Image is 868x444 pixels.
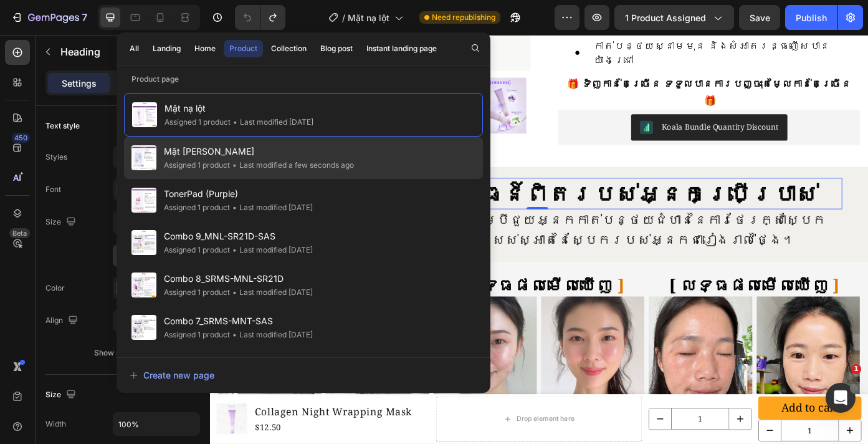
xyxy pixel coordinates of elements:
iframe: Design area [210,35,868,444]
div: Last modified [DATE] [231,116,313,128]
button: Blog post [315,40,358,57]
button: Save [739,5,780,30]
span: លទ្ធផលមើលឃើញ [45,271,213,297]
button: Create new page [129,363,478,388]
span: • [232,203,237,212]
button: Product [224,40,263,57]
p: Settings [62,77,97,90]
strong: ] [708,271,715,297]
div: Publish [796,11,827,24]
span: Combo 8_SRMS-MNL-SR21D [164,271,313,286]
span: Need republishing [432,12,495,23]
div: Align [45,312,80,329]
p: 7 [82,10,87,25]
div: Instant landing page [366,43,437,54]
div: Size [45,387,79,403]
span: លទ្ធផលមើលឃើញ [290,271,458,297]
span: ប្រើ Collagen Wrapping Mask Seyoul ដើម្បីជួយអ្នកកាត់បន្ថយជំហាននៃការថែរក្សាស្បែក សន្សំសំចៃពេលវេលា ... [28,200,700,243]
div: Size [45,214,79,231]
div: Assigned 1 product [164,201,230,214]
span: • [232,160,237,170]
button: Koala Bundle Quantity Discount [479,90,656,120]
span: • [232,245,237,254]
button: Show more [45,342,200,364]
div: Assigned 1 product [164,329,230,341]
p: Product page [117,73,490,85]
div: Show more [94,347,152,359]
strong: ] [218,271,226,297]
div: Heading [41,145,75,157]
span: Combo 9_MNL-SR21D-SAS [164,229,313,244]
div: Width [45,418,66,430]
div: Beta [9,228,30,238]
div: Last modified [DATE] [230,201,313,214]
strong: ] [463,271,470,297]
span: កាត់បន្ថយស្នាមមុន និងសំអាតរន្ធញើសបានយ៉ាងជ្រៅ [436,4,705,36]
span: • [232,287,237,297]
button: Publish [785,5,837,30]
span: លទ្ធផលមើលឃើញ [535,271,703,297]
div: All [130,43,139,54]
span: Mặt nạ lột [348,11,389,24]
div: Undo/Redo [235,5,285,30]
strong: [ [32,271,40,297]
div: Assigned 1 product [165,116,231,128]
div: Assigned 1 product [164,244,230,256]
div: Add to cart [649,416,714,432]
div: Styles [45,152,67,163]
span: 1 [851,364,861,374]
strong: [ [522,271,530,297]
span: • [233,117,237,127]
div: Drop element here [348,432,414,442]
strong: 🎁 ទិញកាន់តែច្រើន ទទួលបានការបញ្ចុះតម្លៃកាន់តែច្រើន 🎁 [406,48,728,82]
div: Color [45,282,65,294]
span: / [342,11,345,24]
strong: [ [277,271,285,297]
div: 450 [12,133,30,143]
button: Instant landing page [361,40,442,57]
div: Last modified [DATE] [230,244,313,256]
button: Add to cart [623,411,740,437]
button: Landing [147,40,186,57]
h2: ស្វែងយល់ពីបទពិសោធន៍ពិតរបស់អ្នកប្រើប្រាស់ [25,163,718,198]
input: Auto [113,413,199,435]
div: Last modified [DATE] [230,286,313,299]
span: Mặt [PERSON_NAME] [164,144,354,159]
button: All [124,40,145,57]
div: Blog post [320,43,353,54]
div: Create new page [130,369,214,382]
div: Last modified a few seconds ago [230,159,354,171]
div: Landing [153,43,181,54]
img: COGWoM-s-4MDEAE=.png [489,98,503,113]
button: 1 product assigned [614,5,734,30]
div: Assigned 1 product [164,159,230,171]
span: • [232,330,237,339]
iframe: Intercom live chat [826,383,856,413]
p: Heading [60,44,195,59]
span: Mặt nạ lột [165,101,313,116]
div: Last modified [DATE] [230,329,313,341]
div: Assigned 1 product [164,286,230,299]
div: Product [229,43,257,54]
span: TonerPad (Purple) [164,186,313,201]
span: 1 product assigned [625,11,706,24]
div: Koala Bundle Quantity Discount [513,98,646,111]
button: Heading 3 [113,146,200,168]
h1: Collagen Night Wrapping Mask [50,418,231,438]
div: Collection [271,43,307,54]
button: Home [189,40,221,57]
div: Text style [45,120,80,132]
span: Save [750,12,770,23]
div: Home [194,43,216,54]
button: 7 [5,5,93,30]
span: Combo 7_SRMS-MNT-SAS [164,314,313,329]
button: Collection [265,40,312,57]
div: Font [45,184,61,195]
